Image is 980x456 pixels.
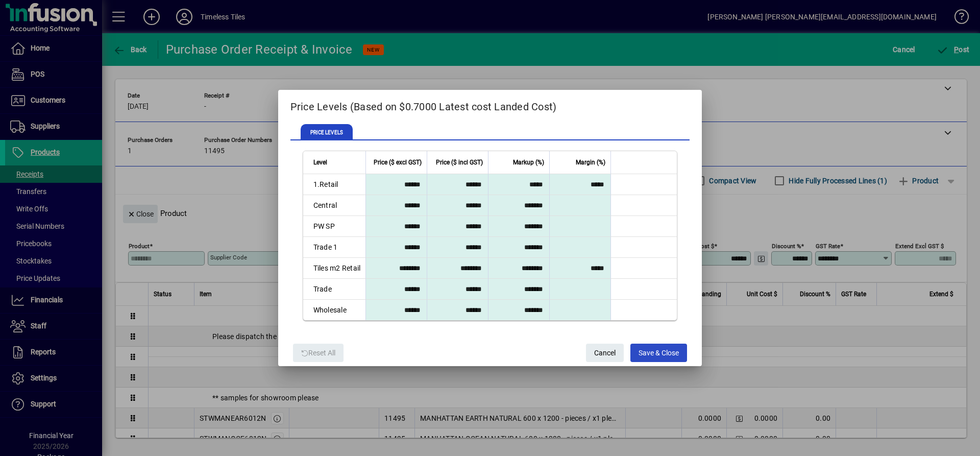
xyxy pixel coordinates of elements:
[303,237,366,258] td: Trade 1
[630,344,687,362] button: Save & Close
[301,124,353,140] span: PRICE LEVELS
[303,279,366,300] td: Trade
[586,344,624,362] button: Cancel
[303,258,366,279] td: Tiles m2 Retail
[374,157,422,168] span: Price ($ excl GST)
[278,90,702,119] h2: Price Levels (Based on $0.7000 Latest cost Landed Cost)
[436,157,483,168] span: Price ($ incl GST)
[313,157,327,168] span: Level
[303,300,366,320] td: Wholesale
[594,345,616,362] span: Cancel
[303,216,366,237] td: PW SP
[303,174,366,195] td: 1.Retail
[303,195,366,216] td: Central
[576,157,605,168] span: Margin (%)
[639,345,679,362] span: Save & Close
[513,157,544,168] span: Markup (%)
